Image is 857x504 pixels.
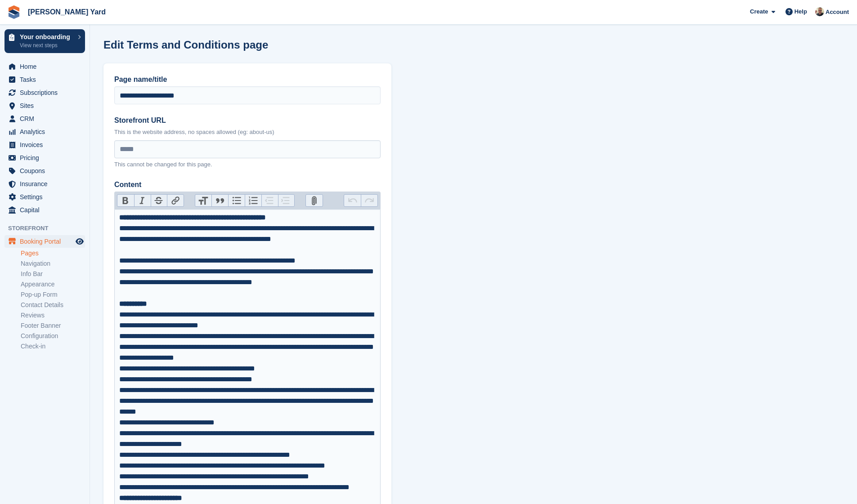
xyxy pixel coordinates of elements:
[20,235,74,248] span: Booking Portal
[4,165,85,177] a: menu
[20,204,74,216] span: Capital
[4,73,85,86] a: menu
[4,125,85,138] a: menu
[21,270,85,278] a: Info Bar
[4,204,85,216] a: menu
[794,7,807,16] span: Help
[20,34,73,40] p: Your onboarding
[20,41,73,49] p: View next steps
[21,259,85,268] a: Navigation
[7,5,21,19] img: stora-icon-8386f47178a22dfd0bd8f6a31ec36ba5ce8667c1dd55bd0f319d3a0aa187defe.svg
[21,301,85,309] a: Contact Details
[826,8,849,17] span: Account
[20,152,74,164] span: Pricing
[4,191,85,203] a: menu
[344,195,361,206] button: Undo
[21,290,85,299] a: Pop-up Form
[114,128,381,137] p: This is the website address, no spaces allowed (eg: about-us)
[20,60,74,73] span: Home
[306,195,323,206] button: Attach Files
[24,4,109,19] a: [PERSON_NAME] Yard
[20,112,74,125] span: CRM
[21,332,85,340] a: Configuration
[4,235,85,248] a: menu
[245,195,261,206] button: Numbers
[114,74,381,85] label: Page name/title
[20,191,74,203] span: Settings
[117,195,134,206] button: Bold
[4,29,85,53] a: Your onboarding View next steps
[151,195,167,206] button: Strikethrough
[114,160,381,169] p: This cannot be changed for this page.
[20,125,74,138] span: Analytics
[4,138,85,151] a: menu
[20,73,74,86] span: Tasks
[361,195,377,206] button: Redo
[167,195,184,206] button: Link
[4,112,85,125] a: menu
[21,342,85,351] a: Check-in
[815,7,824,16] img: Si Allen
[21,280,85,289] a: Appearance
[750,7,768,16] span: Create
[20,99,74,112] span: Sites
[4,86,85,99] a: menu
[4,152,85,164] a: menu
[21,311,85,320] a: Reviews
[4,178,85,190] a: menu
[21,321,85,330] a: Footer Banner
[114,115,381,126] label: Storefront URL
[20,165,74,177] span: Coupons
[8,224,90,233] span: Storefront
[4,60,85,73] a: menu
[20,138,74,151] span: Invoices
[103,39,268,51] h1: Edit Terms and Conditions page
[20,178,74,190] span: Insurance
[114,179,381,190] label: Content
[228,195,245,206] button: Bullets
[4,99,85,112] a: menu
[21,249,85,258] a: Pages
[195,195,212,206] button: Heading
[74,236,85,247] a: Preview store
[20,86,74,99] span: Subscriptions
[134,195,151,206] button: Italic
[261,195,278,206] button: Decrease Level
[278,195,295,206] button: Increase Level
[211,195,228,206] button: Quote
